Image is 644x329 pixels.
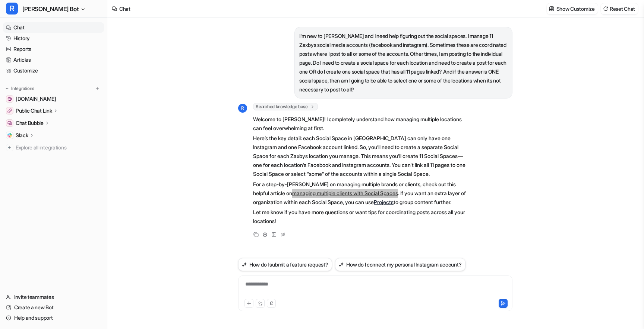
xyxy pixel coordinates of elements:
p: Let me know if you have more questions or want tips for coordinating posts across all your locati... [253,208,471,226]
button: Show Customize [547,3,598,14]
button: How do I submit a feature request? [238,258,332,271]
img: customize [549,6,554,12]
p: I'm new to [PERSON_NAME] and I need help figuring out the social spaces. I manage 11 Zaxbys socia... [299,32,508,94]
img: Public Chat Link [7,109,12,113]
span: R [238,104,247,113]
button: How do I connect my personal Instagram account? [335,258,465,271]
p: Show Customize [556,5,595,13]
a: Help and support [3,313,104,323]
p: Welcome to [PERSON_NAME]! I completely understand how managing multiple locations can feel overwh... [253,115,471,133]
span: R [6,3,18,14]
p: Chat Bubble [16,119,44,127]
img: explore all integrations [6,144,13,151]
img: expand menu [4,86,10,91]
a: Articles [3,55,104,65]
a: getrella.com[DOMAIN_NAME] [3,94,104,104]
img: Chat Bubble [7,121,12,125]
img: Slack [7,133,12,138]
a: Customize [3,65,104,76]
span: [PERSON_NAME] Bot [22,4,79,14]
a: managing multiple clients with Social Spaces [292,190,398,196]
a: History [3,33,104,43]
a: Create a new Bot [3,302,104,313]
a: Reports [3,44,104,54]
button: Reset Chat [601,3,638,14]
button: Integrations [3,85,37,92]
img: menu_add.svg [95,86,100,91]
p: Public Chat Link [16,107,52,114]
span: Searched knowledge base [253,103,318,110]
a: Explore all integrations [3,142,104,153]
div: Chat [119,5,130,13]
img: getrella.com [7,97,12,101]
p: Here’s the key detail: each Social Space in [GEOGRAPHIC_DATA] can only have one Instagram and one... [253,134,471,178]
img: reset [603,6,608,12]
a: Projects [374,199,394,205]
span: [DOMAIN_NAME] [16,95,56,103]
span: Explore all integrations [16,142,101,154]
p: Integrations [11,86,34,91]
p: For a step-by-[PERSON_NAME] on managing multiple brands or clients, check out this helpful articl... [253,180,471,207]
a: Chat [3,22,104,33]
p: Slack [16,132,28,139]
a: Invite teammates [3,292,104,302]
